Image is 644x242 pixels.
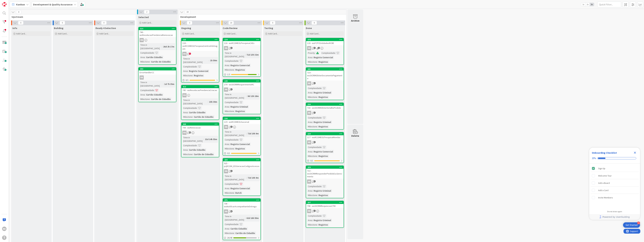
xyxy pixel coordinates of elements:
div: RB [307,81,311,85]
span: : [322,86,322,90]
div: Registo Comercial [313,150,334,153]
div: Cartão de Cidadão [150,60,171,63]
div: Area [140,93,145,96]
span: : [312,91,313,94]
span: Support [7,0,14,4]
div: RB [224,46,228,50]
div: Cartão Cidadão [145,93,163,96]
div: 220925 - prjRCOM_IESGeracaoCodigosAcesso [223,158,260,168]
div: 378 [306,38,344,41]
div: Time in [GEOGRAPHIC_DATA] [224,130,246,137]
span: : [234,147,235,150]
div: Time in [GEOGRAPHIC_DATA] [224,93,246,100]
div: Milestone [140,60,150,63]
div: Registo Comercial [230,187,251,190]
div: Registos [318,60,329,64]
div: RB [181,93,219,97]
a: 378120 - wsFCPCEntidadesRCBERBPriority:Complexidade:Area:Registo ComercialMilestone:Registos [306,38,344,65]
span: : [238,101,239,104]
div: Area [307,56,312,59]
div: 220 [224,159,260,161]
span: Kanban [16,3,25,6]
div: Complexidade [140,51,154,55]
div: 126 [223,117,260,120]
a: 241719 - wsSICRIMObterDocumentoPagamentoRBComplexidade:Area:Registo CriminalMilestone:Registos [306,67,344,100]
span: 1 / 3 [227,73,230,76]
div: ErrorHandlerCC [139,70,176,75]
div: Time in [GEOGRAPHIC_DATA] [182,98,208,105]
a: 125118 - wsRCOMEOLPesquisaCentroArbitragemRBTime in [GEOGRAPHIC_DATA]:1h 50mComplexidade:Area:Reg... [181,38,219,82]
div: 394ErrorHandlerCC [139,68,176,75]
div: 378120 - wsFCPCEntidadesRCBE [306,38,344,45]
span: : [188,69,188,73]
div: Time in [GEOGRAPHIC_DATA] [182,136,204,143]
span: : [312,189,313,193]
span: 2 [314,112,316,114]
div: 237708 - wsSICRIMRequisicaoCTM [306,201,344,208]
div: RB [307,140,311,144]
a: 239713 - wsSICRIMResponderPedidoEsclarecimentoRBComplexidade:Area:Registo CriminalMilestone:Registos [306,166,344,198]
a: 314746 - wsResolucaoPendenciaRenovacaoRBTime in [GEOGRAPHIC_DATA]:26d 2h 17mComplexidade:Area:Car... [138,27,176,65]
span: 0 / 1 [227,152,230,155]
div: Area [224,187,229,190]
div: 20% [592,157,596,160]
div: 268744 - wsRenovacao [181,123,219,130]
span: 3 [314,47,316,49]
a: 237708 - wsSICRIMRequisicaoCTMRBComplexidade:Area:Registo CriminalMilestone:Registos [306,201,344,228]
div: RB [223,125,260,129]
div: RB [139,75,176,80]
span: Add Card... [58,32,68,35]
span: : [317,60,318,64]
div: Complexidade [140,88,154,92]
div: Area [182,69,188,73]
div: Area [224,64,229,67]
div: Time in [GEOGRAPHIC_DATA] [140,43,162,50]
div: RB [181,52,219,56]
div: 72d 10h 9m [247,132,260,135]
div: 1/3 [223,72,260,76]
div: 738 - wsNotificarAcompanhanteEntrega [223,202,260,209]
div: 116 - wsRCOMEOLPesquisaCAEs [223,41,260,45]
span: : [322,185,322,188]
span: : [188,148,188,152]
div: Complexidade [307,185,322,188]
div: Milestone [182,115,193,119]
div: RB [140,38,144,42]
div: Area [182,111,188,114]
div: 149 [223,80,260,82]
div: RB [224,88,228,92]
a: 156718 - wsSICRIMObterDetalhePedidoRBComplexidade:Area:Registo CriminalMilestone:Registos [306,103,344,130]
div: 149 [224,80,260,82]
div: 124116 - wsRCOMEOLPesquisaCAEs [223,38,260,45]
span: : [204,137,204,141]
span: : [188,111,188,114]
span: : [335,51,336,55]
div: Registos [318,95,329,99]
span: : [322,145,322,149]
div: Cartão Cidadão [188,111,206,114]
div: RB [139,38,176,42]
span: : [197,144,197,147]
div: Time in [GEOGRAPHIC_DATA] [140,81,163,88]
div: Registo Comercial [188,69,209,73]
a: 124116 - wsRCOMEOLPesquisaCAEsRBTime in [GEOGRAPHIC_DATA]:71d 13h 32mComplexidade:Area:Registo Co... [223,38,261,77]
span: Add Card... [16,32,26,35]
div: 220 [223,158,260,161]
div: 156 [308,103,344,105]
div: RB [224,169,228,173]
a: 229117 - wsRCOMEOLPesquisaMoedasRBComplexidade:Area:Registo ComercialMilestone:Registos0/1 [306,132,344,163]
div: 15h 38m [208,100,218,104]
div: Add a Board is incomplete. [591,180,639,186]
div: 241 [306,68,344,71]
div: Welcome Tour is incomplete. [591,172,639,179]
span: : [312,120,313,124]
div: Milestone [224,147,234,150]
div: Registo Criminal [313,91,332,94]
div: Invite Members is incomplete. [591,194,639,201]
div: 239 [308,166,344,168]
span: : [246,132,247,135]
div: 1h 50m [209,59,218,62]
